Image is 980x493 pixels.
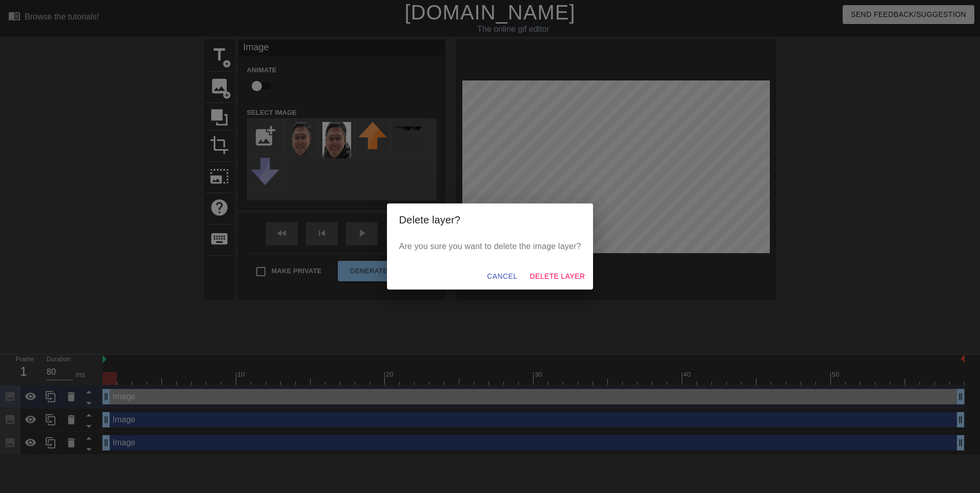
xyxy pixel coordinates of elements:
[399,240,581,253] p: Are you sure you want to delete the image layer?
[529,270,585,283] span: Delete Layer
[525,267,589,286] button: Delete Layer
[487,270,517,283] span: Cancel
[399,212,581,228] h2: Delete layer?
[483,267,521,286] button: Cancel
